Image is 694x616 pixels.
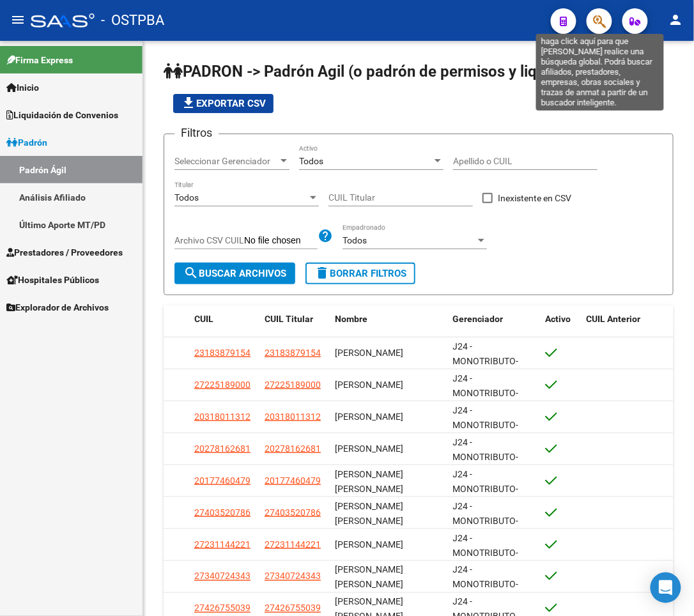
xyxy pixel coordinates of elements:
span: J24 - MONOTRIBUTO-IGUALDAD SALUD-PRENSA [453,437,528,491]
span: 23183879154 [265,348,321,358]
span: Liquidación de Convenios [6,108,118,122]
span: 20177460479 [265,475,321,486]
mat-icon: help [318,228,333,243]
mat-icon: search [183,265,199,281]
span: [PERSON_NAME] [PERSON_NAME] [335,501,403,526]
span: [PERSON_NAME] [335,348,403,358]
span: Archivo CSV CUIL [174,235,244,245]
button: Exportar CSV [173,94,274,113]
span: 20278162681 [194,443,251,454]
span: [PERSON_NAME] [335,539,403,550]
button: Buscar Archivos [174,263,295,284]
span: 27403520786 [194,507,251,518]
datatable-header-cell: Nombre [330,305,448,333]
span: 27426755039 [194,603,251,613]
span: Hospitales Públicos [6,273,99,287]
span: 27225189000 [194,380,251,390]
button: Borrar Filtros [305,263,415,284]
span: Padrón [6,135,47,150]
datatable-header-cell: Activo [540,305,582,333]
span: J24 - MONOTRIBUTO-IGUALDAD SALUD-PRENSA [453,533,528,587]
span: 20278162681 [265,443,321,454]
mat-icon: menu [10,12,26,27]
span: 27225189000 [265,380,321,390]
span: Inexistente en CSV [498,190,571,206]
div: Open Intercom Messenger [651,573,681,603]
span: 27231144221 [194,539,251,550]
datatable-header-cell: CUIL Anterior [582,305,674,333]
span: J24 - MONOTRIBUTO-IGUALDAD SALUD-PRENSA [453,405,528,459]
span: Nombre [335,314,367,324]
span: 20318011312 [265,412,321,422]
mat-icon: delete [314,265,330,281]
span: J24 - MONOTRIBUTO-IGUALDAD SALUD-PRENSA [453,341,528,395]
span: [PERSON_NAME] [PERSON_NAME] [335,469,403,494]
span: [PERSON_NAME] [PERSON_NAME] [335,565,403,590]
h3: Filtros [174,124,219,142]
span: [PERSON_NAME] [335,380,403,390]
span: Seleccionar Gerenciador [174,156,278,167]
span: 23183879154 [194,348,251,358]
span: 20318011312 [194,412,251,422]
span: Explorador de Archivos [6,300,109,314]
span: 27340724343 [194,571,251,581]
span: Buscar Archivos [183,268,286,279]
datatable-header-cell: CUIL [189,305,259,333]
span: 27231144221 [265,539,321,550]
span: 27403520786 [265,507,321,518]
mat-icon: file_download [181,95,196,111]
span: Exportar CSV [181,98,266,109]
span: Todos [174,192,199,203]
mat-icon: person [668,12,684,27]
span: Todos [343,235,367,245]
span: CUIL Anterior [587,314,641,324]
span: [PERSON_NAME] [335,443,403,454]
span: Firma Express [6,53,73,67]
span: 20177460479 [194,475,251,486]
span: [PERSON_NAME] [335,412,403,422]
input: Archivo CSV CUIL [244,235,318,247]
span: Prestadores / Proveedores [6,245,123,259]
span: J24 - MONOTRIBUTO-IGUALDAD SALUD-PRENSA [453,373,528,427]
span: CUIL [194,314,213,324]
span: 27426755039 [265,603,321,613]
span: Inicio [6,81,39,95]
span: J24 - MONOTRIBUTO-IGUALDAD SALUD-PRENSA [453,501,528,555]
span: 27340724343 [265,571,321,581]
datatable-header-cell: CUIL Titular [259,305,330,333]
span: CUIL Titular [265,314,313,324]
span: PADRON -> Padrón Agil (o padrón de permisos y liquidaciones) [164,63,617,81]
span: Gerenciador [453,314,504,324]
span: J24 - MONOTRIBUTO-IGUALDAD SALUD-PRENSA [453,469,528,523]
span: Todos [299,156,323,166]
span: Borrar Filtros [314,268,406,279]
datatable-header-cell: Gerenciador [448,305,541,333]
span: Activo [545,314,571,324]
span: - OSTPBA [101,6,164,35]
